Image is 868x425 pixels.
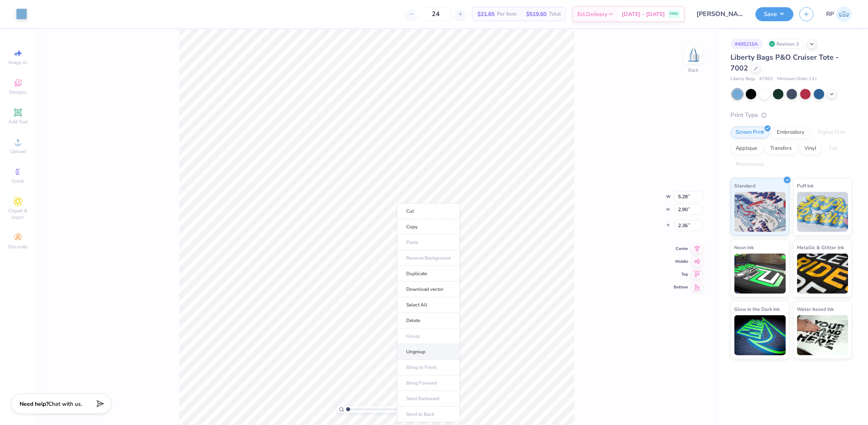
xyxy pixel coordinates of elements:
[397,219,460,235] li: Copy
[686,46,702,62] img: Back
[397,266,460,282] li: Duplicate
[734,254,786,294] img: Neon Ink
[8,244,28,250] span: Decorate
[734,192,786,232] img: Standard
[824,143,843,155] div: Foil
[731,159,770,171] div: Rhinestones
[731,52,839,73] span: Liberty Bags P&O Cruiser Tote - 7002
[734,305,780,313] span: Glow in the Dark Ink
[765,143,797,155] div: Transfers
[778,76,818,83] span: Minimum Order: 12 +
[526,10,547,18] span: $519.60
[731,76,756,83] span: Liberty Bags
[826,6,852,22] a: RP
[731,39,763,49] div: # 495216A
[800,143,822,155] div: Vinyl
[397,344,460,360] li: Ungroup
[397,313,460,328] li: Delete
[756,7,794,21] button: Save
[731,111,852,120] div: Print Type
[674,284,688,290] span: Bottom
[9,59,28,66] span: Image AI
[397,282,460,297] li: Download vector
[674,272,688,277] span: Top
[797,192,849,232] img: Puff Ink
[772,127,810,139] div: Embroidery
[577,10,608,18] span: Est. Delivery
[397,297,460,313] li: Select All
[622,10,665,18] span: [DATE] - [DATE]
[4,207,32,220] span: Clipart & logos
[688,66,699,74] div: Back
[477,10,495,18] span: $21.65
[497,10,517,18] span: Per Item
[420,7,451,21] input: – –
[20,400,48,408] strong: Need help?
[797,315,849,355] img: Water based Ink
[734,181,756,190] span: Standard
[731,143,763,155] div: Applique
[674,259,688,264] span: Middle
[797,254,849,294] img: Metallic & Glitter Ink
[9,89,27,95] span: Designs
[826,10,834,19] span: RP
[797,181,814,190] span: Puff Ink
[734,315,786,355] img: Glow in the Dark Ink
[731,127,770,139] div: Screen Print
[12,178,24,184] span: Greek
[767,39,804,49] div: Revision 3
[397,203,460,219] li: Cut
[670,11,678,17] span: FREE
[10,148,26,155] span: Upload
[797,305,834,313] span: Water based Ink
[691,6,750,22] input: Untitled Design
[48,400,82,408] span: Chat with us.
[549,10,561,18] span: Total
[836,6,852,22] img: Rose Pineda
[674,246,688,252] span: Center
[812,127,851,139] div: Digital Print
[760,76,774,83] span: # 7002
[797,243,844,252] span: Metallic & Glitter Ink
[734,243,754,252] span: Neon Ink
[8,119,28,125] span: Add Text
